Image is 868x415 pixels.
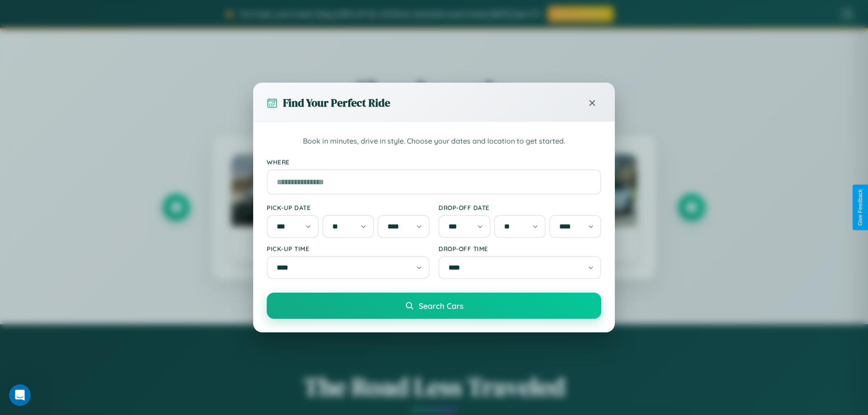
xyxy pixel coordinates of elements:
label: Drop-off Time [439,245,601,252]
span: Search Cars [419,301,463,311]
h3: Find Your Perfect Ride [283,95,390,110]
label: Where [267,158,601,166]
label: Drop-off Date [439,204,601,211]
p: Book in minutes, drive in style. Choose your dates and location to get started. [267,135,601,147]
button: Search Cars [267,293,601,319]
label: Pick-up Date [267,204,429,211]
label: Pick-up Time [267,245,429,252]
